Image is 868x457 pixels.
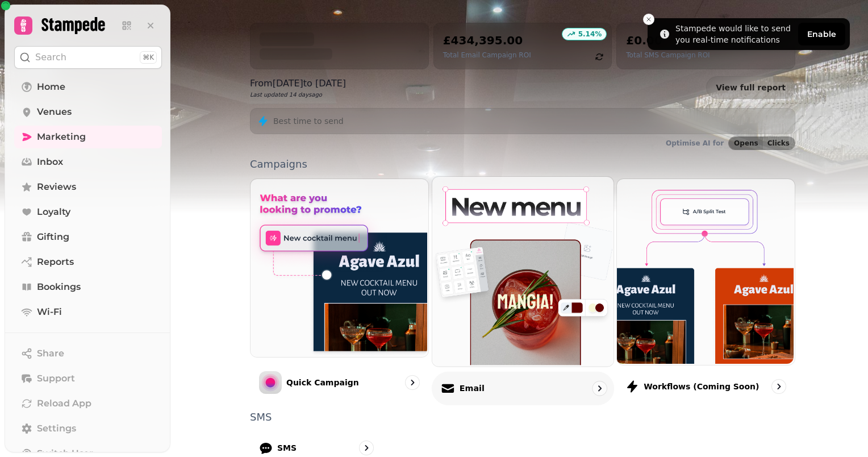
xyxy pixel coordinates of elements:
h2: £0.00 [626,32,710,48]
p: Campaigns [250,159,795,169]
span: Venues [37,105,72,119]
span: Wi-Fi [37,305,62,319]
p: Total SMS Campaign ROI [626,51,710,60]
button: Opens [729,137,763,149]
p: Workflows (coming soon) [644,381,759,392]
button: Reload App [14,392,162,415]
a: Workflows (coming soon)Workflows (coming soon) [616,178,795,403]
span: Inbox [37,155,63,169]
span: Loyalty [37,205,70,219]
span: Reviews [37,180,76,194]
a: Reviews [14,176,162,198]
span: Marketing [37,130,86,144]
img: Workflows (coming soon) [616,178,794,364]
span: Settings [37,422,76,435]
a: Quick CampaignQuick Campaign [250,178,429,403]
span: Opens [734,140,758,147]
a: Wi-Fi [14,301,162,323]
p: Optimise AI for [666,139,724,148]
span: Clicks [767,140,790,147]
p: SMS [277,442,297,454]
p: Last updated 14 days ago [250,90,346,99]
span: Reload App [37,397,91,410]
span: Support [37,372,75,385]
a: Home [14,76,162,98]
p: Email [459,383,484,394]
span: Bookings [37,280,81,294]
a: Loyalty [14,201,162,223]
a: Bookings [14,276,162,298]
a: Venues [14,101,162,123]
button: Enable [798,23,845,45]
img: Email [431,176,612,365]
button: Search⌘K [14,46,162,69]
button: Support [14,367,162,390]
p: From [DATE] to [DATE] [250,77,346,90]
button: Share [14,342,162,365]
p: Total Email Campaign ROI [443,51,531,60]
svg: go to [594,383,605,394]
div: ⌘K [140,51,157,64]
svg: go to [407,377,418,388]
span: Reports [37,255,74,269]
p: 5.14 % [578,30,602,39]
svg: go to [361,442,372,454]
a: Reports [14,251,162,273]
p: Search [35,51,66,64]
p: SMS [250,412,795,422]
h2: £434,395.00 [443,32,531,48]
p: Best time to send [273,115,344,127]
button: refresh [590,47,609,67]
a: Gifting [14,226,162,248]
img: Quick Campaign [249,178,427,356]
a: EmailEmail [432,176,614,405]
p: Quick Campaign [286,377,359,388]
a: Inbox [14,151,162,173]
button: Clicks [763,137,795,149]
span: Share [37,347,64,360]
a: Marketing [14,126,162,148]
span: Gifting [37,230,69,244]
svg: go to [773,381,784,392]
a: Settings [14,417,162,440]
span: Home [37,80,65,94]
a: View full report [706,76,795,99]
div: Stampede would like to send you real-time notifications [675,23,794,45]
button: Close toast [643,14,654,25]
